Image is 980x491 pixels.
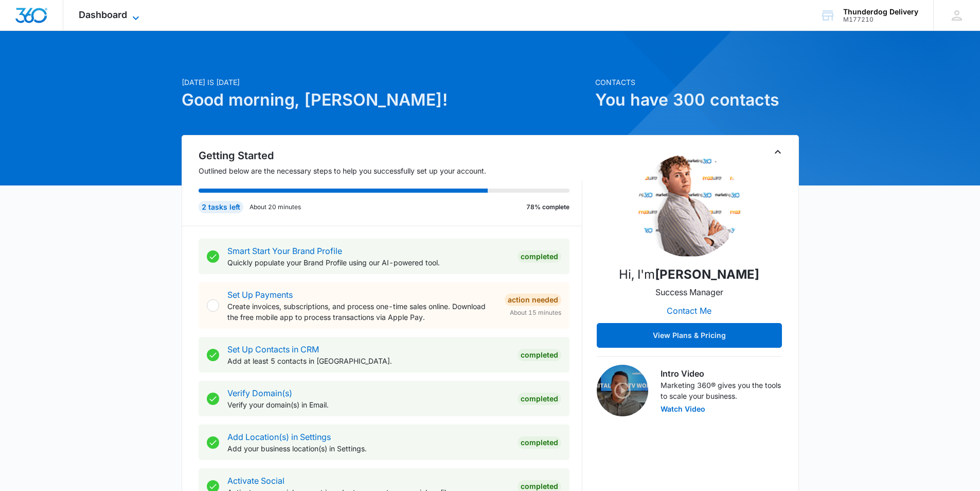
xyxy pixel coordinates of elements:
a: Smart Start Your Brand Profile [227,246,342,256]
p: Hi, I'm [619,265,759,284]
img: Christian Kellogg [638,154,741,257]
span: Dashboard [79,9,127,20]
div: Completed [518,393,561,405]
h1: You have 300 contacts [595,88,799,112]
p: About 20 minutes [250,202,301,212]
p: [DATE] is [DATE] [182,77,589,88]
div: Completed [518,436,561,449]
p: Verify your domain(s) in Email. [227,399,509,410]
a: Verify Domain(s) [227,388,292,398]
button: View Plans & Pricing [597,323,782,348]
p: Add your business location(s) in Settings. [227,443,509,454]
p: Success Manager [655,286,723,298]
h1: Good morning, [PERSON_NAME]! [182,88,589,112]
h3: Intro Video [661,367,782,380]
div: Completed [518,349,561,361]
strong: [PERSON_NAME] [655,267,759,282]
span: About 15 minutes [510,308,561,317]
div: Completed [518,250,561,263]
p: Create invoices, subscriptions, and process one-time sales online. Download the free mobile app t... [227,301,496,323]
button: Toggle Collapse [772,146,784,158]
a: Set Up Payments [227,290,293,300]
p: Quickly populate your Brand Profile using our AI-powered tool. [227,257,509,268]
div: account id [843,16,918,23]
p: Outlined below are the necessary steps to help you successfully set up your account. [199,165,582,176]
img: Intro Video [597,365,648,416]
button: Contact Me [656,298,722,323]
p: Contacts [595,77,799,88]
p: Marketing 360® gives you the tools to scale your business. [661,380,782,401]
a: Add Location(s) in Settings [227,432,331,442]
p: Add at least 5 contacts in [GEOGRAPHIC_DATA]. [227,355,509,366]
p: 78% complete [526,202,569,212]
h2: Getting Started [199,148,582,163]
div: Action Needed [505,294,561,306]
div: 2 tasks left [199,201,243,213]
a: Activate Social [227,476,284,486]
a: Set Up Contacts in CRM [227,344,319,354]
button: Watch Video [661,405,705,413]
div: account name [843,8,918,16]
